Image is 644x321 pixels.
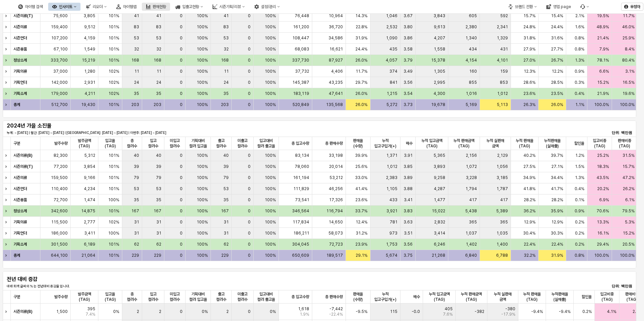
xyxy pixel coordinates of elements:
span: 2,380 [465,24,477,30]
div: Expand row [3,55,11,66]
span: 3.54 [404,91,413,96]
span: 11 [157,69,161,74]
div: Expand row [3,239,11,250]
button: 인사이트 [48,3,80,11]
span: 24 [224,80,229,85]
span: 34,586 [328,35,343,41]
span: 435 [389,46,397,52]
span: 100% [265,35,276,41]
span: 512,700 [51,102,68,107]
span: 23.6% [523,91,536,96]
span: 87,927 [329,58,343,63]
span: 101% [108,35,119,41]
span: 83 [223,24,229,30]
span: 1,012 [497,91,508,96]
div: Expand row [3,304,11,320]
div: 인사이트 [59,4,72,9]
span: 41 [134,13,139,19]
span: 19,430 [81,102,95,107]
span: 발주금액(TAG) [73,138,95,149]
span: 337,730 [292,58,309,63]
span: 1,280 [84,69,95,74]
span: 0 [180,91,183,96]
span: 4,159 [84,35,95,41]
span: 102% [108,91,119,96]
span: 입고율(TAG) [101,291,119,302]
span: 29.7% [355,80,367,85]
span: 입고비중(TAG) [598,291,616,302]
span: 누적 입고금액(TAG) [426,291,453,302]
span: 미출고 컬러수 [234,291,251,302]
span: 4,101 [497,58,508,63]
span: 14.3% [355,13,367,19]
span: 3,843 [433,13,445,19]
span: 145,387 [292,80,309,85]
div: Expand row [3,217,11,227]
span: 0 [180,24,183,30]
div: Expand row [3,99,11,110]
span: 7.9% [599,46,609,52]
span: 75,600 [53,13,68,19]
span: 841 [390,80,397,85]
span: 미출고 컬러수 [234,138,251,149]
span: 3.86 [404,35,413,41]
span: 0 [180,102,183,107]
span: 43,235 [329,80,343,85]
span: 발주금액(TAG) [73,291,95,302]
div: 아이템맵 [112,3,140,11]
span: 배수 [406,141,413,146]
span: 판매비중(TAG) [615,138,634,149]
div: Expand row [3,206,11,216]
strong: 시즌의류 [13,25,27,29]
span: 27.9% [523,46,536,52]
span: 19.6% [622,91,635,96]
span: 168 [221,58,229,63]
div: Expand row [3,150,11,161]
span: 100% [265,13,276,19]
span: 100% [197,13,208,19]
span: 101% [108,58,119,63]
div: Expand row [3,10,11,21]
span: 1,215 [387,91,397,96]
strong: 기획소계 [13,91,27,96]
span: 15.4% [551,13,563,19]
div: 판매현황 [153,4,166,9]
div: Expand row [3,228,11,239]
span: 80.4% [622,58,635,63]
span: 4,154 [465,58,477,63]
span: 누적 판매금액(TAG) [458,291,484,302]
span: 배수 [413,294,420,299]
span: 누적 입고구입가(+) [373,291,397,302]
span: 0 [180,80,183,85]
span: 100% [265,58,276,63]
span: 53 [156,35,161,41]
span: 37,000 [53,69,68,74]
span: 0 [248,35,251,41]
span: 12.2% [552,69,563,74]
span: 24.4% [551,24,563,30]
span: 100% [197,35,208,41]
div: 시즌기획/리뷰 [219,4,241,9]
span: 168 [131,58,139,63]
span: 160 [469,69,477,74]
span: 누적 입고구입가(+) [373,138,397,149]
span: 26.0% [355,91,367,96]
span: 누적 입고금액(TAG) [418,138,445,149]
span: 32 [134,46,139,52]
div: 시즌기획/리뷰 [208,3,249,11]
button: 우정아 [621,3,643,11]
span: 총 컬러수 [125,291,139,302]
span: 68,083 [295,46,309,52]
span: 미입고 컬러수 [167,291,183,302]
span: 25.9% [622,35,635,41]
div: Expand row [3,33,11,43]
span: 31.9% [355,35,367,41]
span: 0 [180,46,183,52]
div: 리오더 [82,3,111,11]
span: 24 [134,80,139,85]
span: 46.0% [622,24,635,30]
span: 3.80 [404,24,413,30]
span: 11.7% [356,69,367,74]
span: 855 [469,80,477,85]
button: 설정/관리 [250,3,284,11]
